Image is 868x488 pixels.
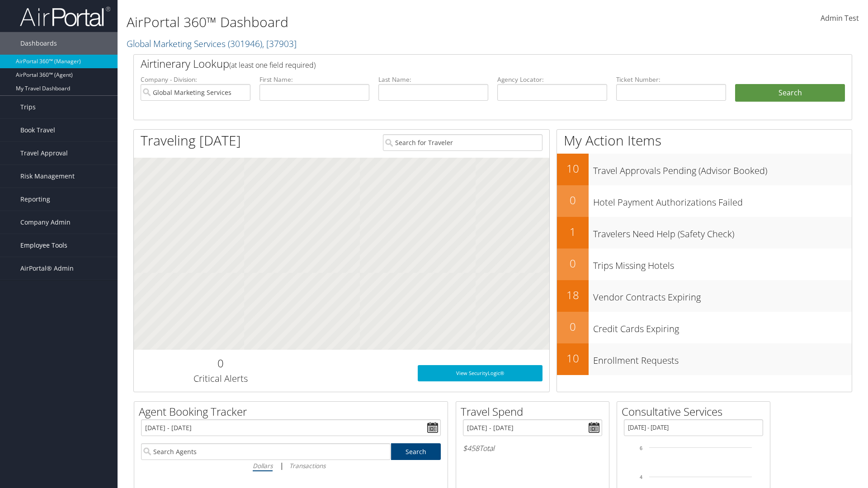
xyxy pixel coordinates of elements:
[229,60,316,70] span: (at least one field required)
[20,6,110,27] img: airportal-logo.png
[557,319,589,334] h2: 0
[20,165,75,188] span: Risk Management
[557,131,852,150] h1: My Action Items
[593,192,852,209] h3: Hotel Payment Authorizations Failed
[557,224,589,239] h2: 1
[139,404,448,419] h2: Agent Booking Tracker
[557,217,852,249] a: 1Travelers Need Help (Safety Check)
[20,142,68,164] span: Travel Approval
[593,318,852,335] h3: Credit Cards Expiring
[557,249,852,280] a: 0Trips Missing Hotels
[20,119,55,141] span: Book Travel
[127,38,297,50] a: Global Marketing Services
[228,38,262,50] span: ( 301946 )
[378,75,488,84] label: Last Name:
[821,13,859,23] span: Admin Test
[127,13,615,32] h1: AirPortal 360™ Dashboard
[557,154,852,185] a: 10Travel Approvals Pending (Advisor Booked)
[141,356,300,371] h2: 0
[557,343,852,375] a: 10Enrollment Requests
[20,188,50,211] span: Reporting
[622,404,770,419] h2: Consultative Services
[259,75,369,84] label: First Name:
[141,372,300,385] h3: Critical Alerts
[557,185,852,217] a: 0Hotel Payment Authorizations Failed
[418,365,542,381] a: View SecurityLogic®
[557,351,589,366] h2: 10
[497,75,607,84] label: Agency Locator:
[20,96,36,118] span: Trips
[557,280,852,312] a: 18Vendor Contracts Expiring
[593,350,852,367] h3: Enrollment Requests
[262,38,297,50] span: , [ 37903 ]
[141,75,250,84] label: Company - Division:
[141,131,241,150] h1: Traveling [DATE]
[141,56,785,71] h2: Airtinerary Lookup
[461,404,609,419] h2: Travel Spend
[20,257,74,280] span: AirPortal® Admin
[735,84,845,102] button: Search
[20,32,57,55] span: Dashboards
[557,192,589,208] h2: 0
[289,461,325,470] i: Transactions
[593,160,852,177] h3: Travel Approvals Pending (Advisor Booked)
[593,286,852,304] h3: Vendor Contracts Expiring
[253,461,273,470] i: Dollars
[640,474,642,480] tspan: 4
[20,234,67,257] span: Employee Tools
[463,443,479,453] span: $458
[20,211,71,234] span: Company Admin
[557,312,852,343] a: 0Credit Cards Expiring
[383,134,542,151] input: Search for Traveler
[141,460,441,471] div: |
[616,75,726,84] label: Ticket Number:
[391,443,441,460] a: Search
[640,446,642,451] tspan: 6
[557,287,589,303] h2: 18
[593,223,852,240] h3: Travelers Need Help (Safety Check)
[557,161,589,176] h2: 10
[141,443,391,460] input: Search Agents
[821,5,859,33] a: Admin Test
[557,256,589,271] h2: 0
[463,443,602,453] h6: Total
[593,255,852,272] h3: Trips Missing Hotels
